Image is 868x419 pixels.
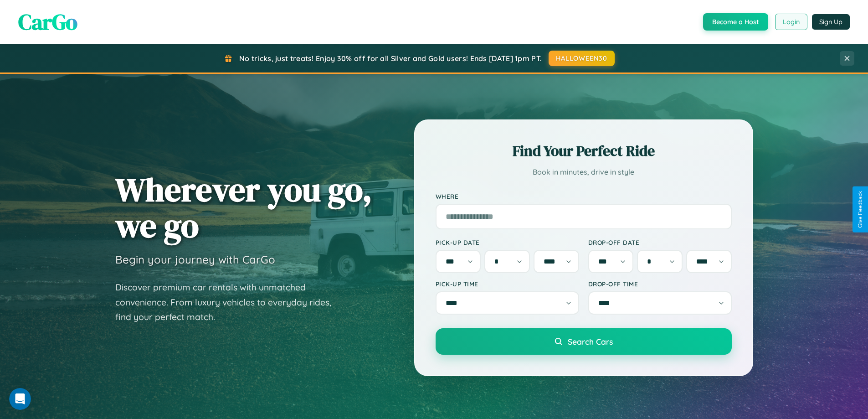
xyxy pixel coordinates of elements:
[703,13,768,31] button: Become a Host
[115,280,343,325] p: Discover premium car rentals with unmatched convenience. From luxury vehicles to everyday rides, ...
[115,253,275,266] h3: Begin your journey with CarGo
[9,388,31,410] iframe: Intercom live chat
[775,14,807,30] button: Login
[549,51,615,66] button: HALLOWEEN30
[436,166,732,179] p: Book in minutes, drive in style
[588,238,732,246] label: Drop-off Date
[568,336,613,347] span: Search Cars
[436,192,732,200] label: Where
[436,141,732,161] h2: Find Your Perfect Ride
[436,328,732,355] button: Search Cars
[588,280,732,288] label: Drop-off Time
[812,14,850,30] button: Sign Up
[239,54,542,63] span: No tricks, just treats! Enjoy 30% off for all Silver and Gold users! Ends [DATE] 1pm PT.
[18,7,77,37] span: CarGo
[115,171,372,243] h1: Wherever you go, we go
[436,238,579,246] label: Pick-up Date
[857,191,863,228] div: Give Feedback
[436,280,579,288] label: Pick-up Time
